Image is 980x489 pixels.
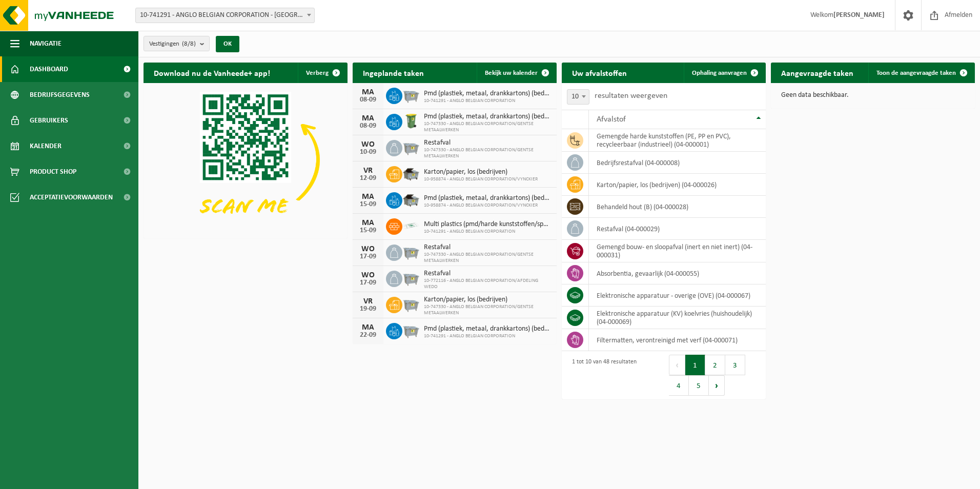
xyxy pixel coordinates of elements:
[358,201,378,208] div: 15-09
[402,191,420,208] img: WB-5000-GAL-GY-01
[589,240,766,262] td: gemengd bouw- en sloopafval (inert en niet inert) (04-000031)
[669,375,689,396] button: 4
[567,354,637,397] div: 1 tot 10 van 48 resultaten
[705,355,725,375] button: 2
[402,138,420,156] img: WB-2500-GAL-GY-01
[477,63,556,83] a: Bekijk uw kalender
[358,253,378,260] div: 17-09
[595,92,667,100] label: resultaten weergeven
[562,63,637,83] h2: Uw afvalstoffen
[306,70,329,76] span: Verberg
[30,31,62,56] span: Navigatie
[781,92,965,99] p: Geen data beschikbaar.
[424,139,552,147] span: Restafval
[358,279,378,287] div: 17-09
[402,217,420,234] img: LP-SK-00500-LPE-16
[30,108,68,133] span: Gebruikers
[358,96,378,104] div: 08-09
[402,295,420,313] img: WB-2500-GAL-GY-01
[424,176,538,182] span: 10-958874 - ANGLO BELGIAN CORPORATION/VYNCKIER
[589,262,766,284] td: absorbentia, gevaarlijk (04-000055)
[358,123,378,130] div: 08-09
[402,321,420,339] img: WB-2500-GAL-GY-01
[424,252,552,264] span: 10-747330 - ANGLO BELGIAN CORPORATION/GENTSE METAALWERKEN
[358,305,378,313] div: 19-09
[424,113,552,121] span: Pmd (plastiek, metaal, drankkartons) (bedrijven)
[589,129,766,152] td: gemengde harde kunststoffen (PE, PP en PVC), recycleerbaar (industrieel) (04-000001)
[685,355,705,375] button: 1
[298,63,346,83] button: Verberg
[402,86,420,104] img: WB-2500-GAL-GY-01
[136,8,314,23] span: 10-741291 - ANGLO BELGIAN CORPORATION - GENT
[424,168,538,176] span: Karton/papier, los (bedrijven)
[358,114,378,123] div: MA
[833,11,885,19] strong: [PERSON_NAME]
[684,63,765,83] a: Ophaling aanvragen
[358,271,378,279] div: WO
[589,307,766,329] td: elektronische apparatuur (KV) koelvries (huishoudelijk) (04-000069)
[868,63,974,83] a: Toon de aangevraagde taken
[30,82,90,108] span: Bedrijfsgegevens
[424,147,552,159] span: 10-747330 - ANGLO BELGIAN CORPORATION/GENTSE METAALWERKEN
[589,174,766,196] td: karton/papier, los (bedrijven) (04-000026)
[30,185,113,210] span: Acceptatievoorwaarden
[424,278,552,290] span: 10-772116 - ANGLO BELGIAN CORPORATION/AFDELING WEDO
[589,196,766,218] td: behandeld hout (B) (04-000028)
[402,269,420,287] img: WB-2500-GAL-GY-01
[424,333,552,339] span: 10-741291 - ANGLO BELGIAN CORPORATION
[424,325,552,333] span: Pmd (plastiek, metaal, drankkartons) (bedrijven)
[358,297,378,305] div: VR
[30,56,68,82] span: Dashboard
[424,202,552,209] span: 10-958874 - ANGLO BELGIAN CORPORATION/VYNCKIER
[402,165,420,182] img: WB-5000-GAL-GY-01
[725,355,745,375] button: 3
[358,219,378,227] div: MA
[876,70,956,76] span: Toon de aangevraagde taken
[424,296,552,304] span: Karton/papier, los (bedrijven)
[424,90,552,98] span: Pmd (plastiek, metaal, drankkartons) (bedrijven)
[402,112,420,130] img: WB-0240-HPE-GN-50
[144,83,348,236] img: Download de VHEPlus App
[424,229,552,235] span: 10-741291 - ANGLO BELGIAN CORPORATION
[589,152,766,174] td: bedrijfsrestafval (04-000008)
[567,89,589,105] span: 10
[709,375,725,396] button: Next
[424,304,552,316] span: 10-747330 - ANGLO BELGIAN CORPORATION/GENTSE METAALWERKEN
[353,63,434,83] h2: Ingeplande taken
[597,115,626,124] span: Afvalstof
[424,98,552,104] span: 10-741291 - ANGLO BELGIAN CORPORATION
[358,167,378,175] div: VR
[358,245,378,253] div: WO
[424,194,552,202] span: Pmd (plastiek, metaal, drankkartons) (bedrijven)
[144,63,280,83] h2: Download nu de Vanheede+ app!
[424,270,552,278] span: Restafval
[689,375,709,396] button: 5
[402,243,420,260] img: WB-2500-GAL-GY-01
[424,243,552,252] span: Restafval
[135,8,315,23] span: 10-741291 - ANGLO BELGIAN CORPORATION - GENT
[567,90,589,104] span: 10
[358,175,378,182] div: 12-09
[358,227,378,234] div: 15-09
[669,355,685,375] button: Previous
[216,36,239,52] button: OK
[358,193,378,201] div: MA
[30,133,62,159] span: Kalender
[358,88,378,96] div: MA
[149,36,196,52] span: Vestigingen
[182,40,196,47] count: (8/8)
[358,149,378,156] div: 10-09
[424,121,552,133] span: 10-747330 - ANGLO BELGIAN CORPORATION/GENTSE METAALWERKEN
[771,63,864,83] h2: Aangevraagde taken
[358,323,378,332] div: MA
[358,332,378,339] div: 22-09
[589,218,766,240] td: restafval (04-000029)
[589,284,766,307] td: elektronische apparatuur - overige (OVE) (04-000067)
[485,70,538,76] span: Bekijk uw kalender
[144,36,210,51] button: Vestigingen(8/8)
[589,329,766,351] td: filtermatten, verontreinigd met verf (04-000071)
[358,140,378,149] div: WO
[30,159,76,185] span: Product Shop
[424,220,552,229] span: Multi plastics (pmd/harde kunststoffen/spanbanden/eps/folie naturel/folie gemeng...
[692,70,747,76] span: Ophaling aanvragen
